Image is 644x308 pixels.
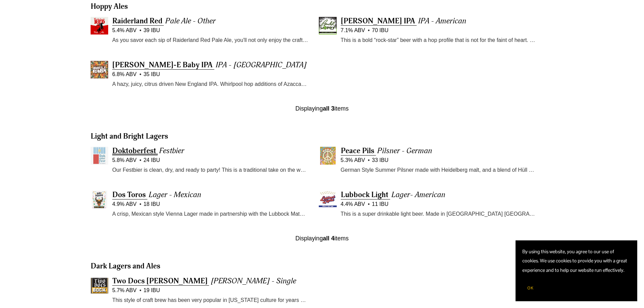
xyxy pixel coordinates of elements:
[341,146,376,156] a: Peace Pils
[86,104,559,113] div: Displaying items
[112,26,137,34] span: 5.4% ABV
[91,132,554,141] h3: Light and Bright Lagers
[112,80,308,89] p: A hazy, juicy, citrus driven New England IPA. Whirlpool hop additions of Azacca, Citra, and Mosai...
[341,16,417,26] a: [PERSON_NAME] IPA
[319,147,336,164] img: Peace Pils
[112,16,164,26] a: Raiderland Red
[139,26,160,34] span: 39 IBU
[112,60,214,70] a: [PERSON_NAME]-E Baby IPA
[211,276,296,286] span: [PERSON_NAME] - Single
[527,285,533,291] span: OK
[341,156,365,164] span: 5.3% ABV
[341,36,537,45] p: This is a bold “rock-star” beer with a hop profile that is not for the faint of heart. We feel th...
[368,26,388,34] span: 70 IBU
[165,16,216,26] span: Pale Ale - Other
[139,70,160,78] span: 35 IBU
[323,235,334,242] b: all 4
[112,156,137,164] span: 5.8% ABV
[418,16,466,26] span: IPA - American
[159,146,184,156] span: Festbier
[341,16,415,26] span: [PERSON_NAME] IPA
[139,200,160,208] span: 18 IBU
[368,156,388,164] span: 33 IBU
[522,247,630,275] p: By using this website, you agree to our use of cookies. We use cookies to provide you with a grea...
[341,190,390,199] a: Lubbock Light
[368,200,388,208] span: 11 IBU
[341,146,374,156] span: Peace Pils
[112,36,308,45] p: As you savor each sip of Raiderland Red Pale Ale, you'll not only enjoy the craftsmanship of Two ...
[319,191,336,208] img: Lubbock Light
[86,234,559,242] div: Displaying items
[112,146,158,156] a: Doktoberfest
[516,240,637,301] section: Cookie banner
[139,286,160,294] span: 19 IBU
[522,282,539,294] button: OK
[341,200,365,208] span: 4.4% ABV
[112,190,146,199] span: Dos Toros
[112,190,147,199] a: Dos Toros
[341,210,537,218] p: This is a super drinkable light beer. Made in [GEOGRAPHIC_DATA] [GEOGRAPHIC_DATA]. Perfect for wa...
[112,16,162,26] span: Raiderland Red
[91,147,108,164] img: Doktoberfest
[391,190,445,199] span: Lager- American
[112,70,137,78] span: 6.8% ABV
[91,191,108,208] img: Dos Toros
[112,296,308,305] p: This style of craft brew has been very popular in [US_STATE] culture for years and is our West [U...
[112,200,137,208] span: 4.9% ABV
[91,2,554,11] h3: Hoppy Ales
[91,277,108,294] img: Two Docs Bock
[341,166,537,174] p: German Style Summer Pilsner made with Heidelberg malt, and a blend of Hüll Melon / Mandarina Bava...
[216,60,307,70] span: IPA - [GEOGRAPHIC_DATA]
[149,190,201,199] span: Lager - Mexican
[341,26,365,34] span: 7.1% ABV
[91,61,108,78] img: Hayes-E Baby IPA
[139,156,160,164] span: 24 IBU
[91,261,554,271] h3: Dark Lagers and Ales
[91,17,108,34] img: Raiderland Red
[112,286,137,294] span: 5.7% ABV
[377,146,432,156] span: Pilsner - German
[112,60,213,70] span: [PERSON_NAME]-E Baby IPA
[319,17,336,34] img: Buddy Hoppy IPA
[112,276,209,286] a: Two Docs [PERSON_NAME]
[341,190,388,199] span: Lubbock Light
[112,146,156,156] span: Doktoberfest
[323,105,334,112] b: all 3
[112,210,308,218] p: A crisp, Mexican style Vienna Lager made in partnership with the Lubbock Matadors
[112,276,208,286] span: Two Docs [PERSON_NAME]
[112,166,308,174] p: Our Festbier is clean, dry, and ready to party! This is a traditional take on the world's most fa...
